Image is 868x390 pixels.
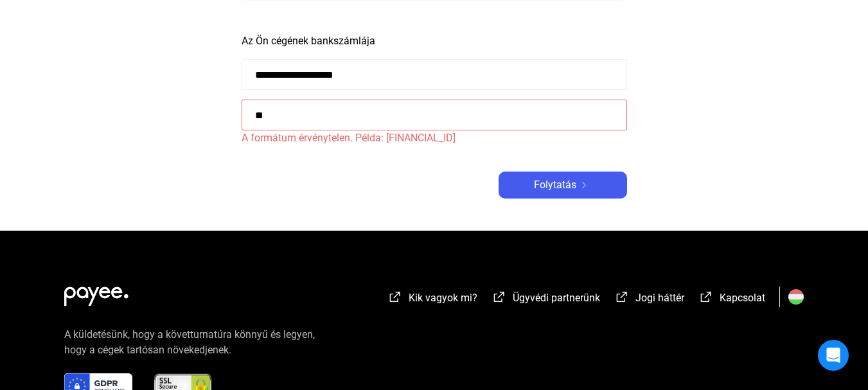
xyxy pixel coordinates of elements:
font: Jogi háttér [635,292,684,304]
a: külső-link-fehérKapcsolat [698,294,765,306]
font: Az Ön cégének bankszámlája [242,35,375,47]
font: A formátum érvénytelen. Példa: [FINANCIAL_ID] [242,132,456,144]
img: HU.svg [788,289,804,305]
img: külső-link-fehér [492,290,507,303]
font: Kik vagyok mi? [409,292,477,304]
img: külső-link-fehér [614,290,630,303]
font: Folytatás [534,179,576,191]
div: Intercom Messenger megnyitása [818,340,849,371]
img: white-payee-white-dot.svg [64,279,128,306]
a: külső-link-fehérJogi háttér [614,294,684,306]
img: külső-link-fehér [698,290,714,303]
font: Ügyvédi partnerünk [513,292,600,304]
img: külső-link-fehér [387,290,403,303]
a: külső-link-fehérKik vagyok mi? [387,294,477,306]
button: Folytatásjobbra nyíl-fehér [499,172,627,199]
font: Kapcsolat [720,292,765,304]
font: A küldetésünk, hogy a követturnatúra könnyű és legyen, hogy a cégek tartósan növekedjenek. [64,328,315,356]
img: jobbra nyíl-fehér [576,182,592,188]
a: külső-link-fehérÜgyvédi partnerünk [492,294,600,306]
